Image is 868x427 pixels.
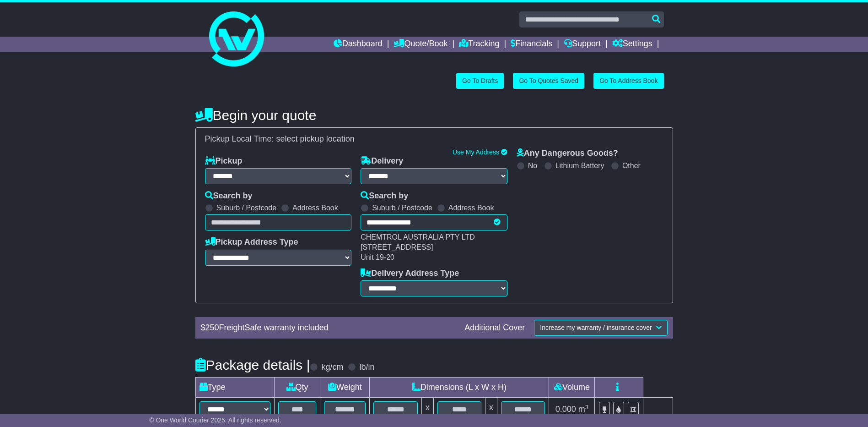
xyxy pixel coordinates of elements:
span: [STREET_ADDRESS] [361,243,433,251]
a: Financials [511,37,552,52]
span: Increase my warranty / insurance cover [540,324,652,331]
a: Support [564,37,601,52]
div: $ FreightSafe warranty included [196,323,460,333]
h4: Begin your quote [195,108,673,123]
a: Go To Quotes Saved [513,73,584,89]
span: 250 [205,323,219,332]
span: m [578,405,589,414]
label: Search by [361,191,408,201]
span: 0.000 [555,405,576,414]
a: Use My Address [453,148,499,156]
a: Tracking [459,37,499,52]
label: Search by [205,191,253,201]
label: Lithium Battery [555,161,604,170]
a: Go To Address Book [593,73,663,89]
a: Quote/Book [394,37,447,52]
span: CHEMTROL AUSTRALIA PTY LTD [361,233,475,241]
label: Suburb / Postcode [372,203,432,212]
span: select pickup location [276,134,355,143]
label: No [528,161,537,170]
label: Pickup [205,156,243,166]
label: Address Book [292,203,338,212]
label: kg/cm [321,362,343,372]
div: Additional Cover [460,323,529,333]
td: Type [195,378,274,398]
td: Volume [549,378,595,398]
label: Delivery [361,156,403,166]
label: Pickup Address Type [205,237,298,247]
td: x [421,398,433,422]
a: Go To Drafts [456,73,504,89]
label: Any Dangerous Goods? [517,148,618,159]
span: © One World Courier 2025. All rights reserved. [149,416,281,424]
span: Unit 19-20 [361,253,394,261]
button: Increase my warranty / insurance cover [534,320,667,336]
h4: Package details | [195,357,310,372]
div: Pickup Local Time: [200,134,668,144]
td: Qty [274,378,320,398]
td: Dimensions (L x W x H) [370,378,549,398]
label: Suburb / Postcode [216,203,277,212]
a: Dashboard [334,37,383,52]
a: Settings [612,37,652,52]
sup: 3 [585,404,589,411]
label: Delivery Address Type [361,268,459,279]
label: Other [622,161,641,170]
td: Weight [320,378,370,398]
label: lb/in [359,362,374,372]
td: x [485,398,497,422]
label: Address Book [448,203,494,212]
